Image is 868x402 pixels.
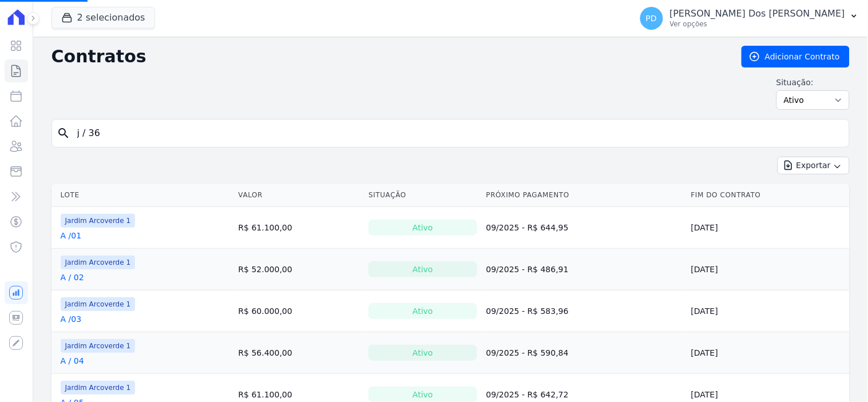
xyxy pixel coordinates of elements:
[776,77,850,88] label: Situação:
[51,184,234,207] th: Lote
[61,230,82,241] a: A /01
[368,303,477,319] div: Ativo
[57,126,70,140] i: search
[61,313,82,325] a: A /03
[778,157,850,174] button: Exportar
[631,2,868,34] button: PD [PERSON_NAME] Dos [PERSON_NAME] Ver opções
[61,355,84,367] a: A / 04
[234,332,364,374] td: R$ 56.400,00
[486,265,569,274] a: 09/2025 - R$ 486,91
[486,390,569,399] a: 09/2025 - R$ 642,72
[61,297,136,311] span: Jardim Arcoverde 1
[234,290,364,332] td: R$ 60.000,00
[61,214,136,228] span: Jardim Arcoverde 1
[670,8,845,19] p: [PERSON_NAME] Dos [PERSON_NAME]
[368,220,477,236] div: Ativo
[51,7,155,29] button: 2 selecionados
[51,46,723,67] h2: Contratos
[234,207,364,249] td: R$ 61.100,00
[687,332,850,374] td: [DATE]
[482,184,687,207] th: Próximo Pagamento
[61,381,136,395] span: Jardim Arcoverde 1
[368,345,477,361] div: Ativo
[234,249,364,290] td: R$ 52.000,00
[670,19,845,29] p: Ver opções
[687,249,850,290] td: [DATE]
[61,339,136,353] span: Jardim Arcoverde 1
[646,14,657,22] span: PD
[687,290,850,332] td: [DATE]
[368,261,477,277] div: Ativo
[687,207,850,249] td: [DATE]
[742,46,850,67] a: Adicionar Contrato
[486,223,569,232] a: 09/2025 - R$ 644,95
[486,348,569,357] a: 09/2025 - R$ 590,84
[364,184,481,207] th: Situação
[486,307,569,316] a: 09/2025 - R$ 583,96
[61,272,84,283] a: A / 02
[234,184,364,207] th: Valor
[687,184,850,207] th: Fim do Contrato
[70,122,845,145] input: Buscar por nome do lote
[61,256,136,269] span: Jardim Arcoverde 1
